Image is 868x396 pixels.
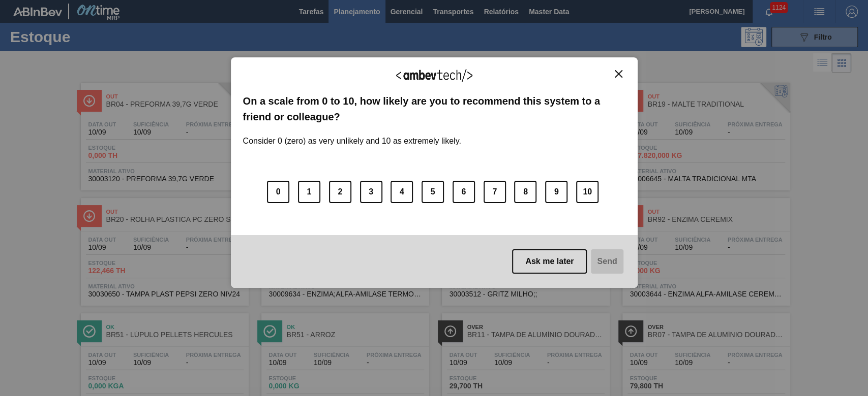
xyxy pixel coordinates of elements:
[391,181,413,203] button: 4
[545,181,567,203] button: 9
[329,181,351,203] button: 2
[298,181,320,203] button: 1
[243,124,461,146] label: Consider 0 (zero) as very unlikely and 10 as extremely likely.
[514,181,536,203] button: 8
[512,249,587,274] button: Ask me later
[396,69,472,82] img: Logo Ambevtech
[453,181,475,203] button: 6
[612,70,625,78] button: Close
[243,93,625,124] label: On a scale from 0 to 10, how likely are you to recommend this system to a friend or colleague?
[615,70,622,78] img: Close
[484,181,506,203] button: 7
[267,181,289,203] button: 0
[422,181,444,203] button: 5
[360,181,382,203] button: 3
[576,181,598,203] button: 10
